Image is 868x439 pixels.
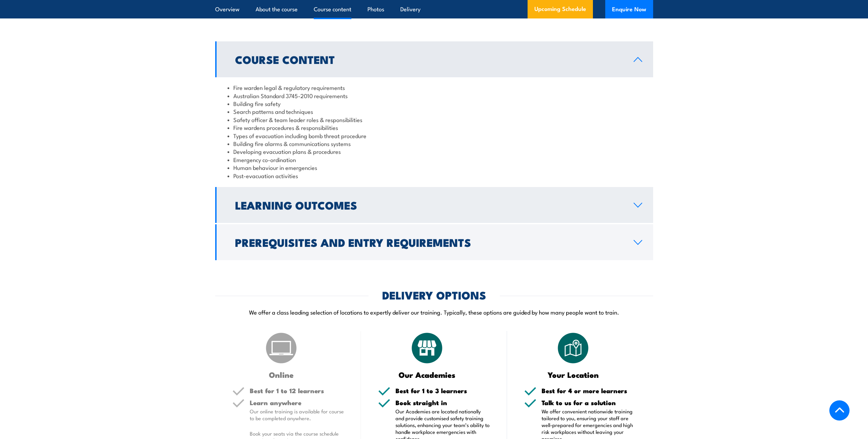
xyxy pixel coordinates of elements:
li: Search patterns and techniques [228,107,641,115]
h5: Talk to us for a solution [542,399,636,406]
li: Safety officer & team leader roles & responsibilities [228,116,641,123]
p: We offer a class leading selection of locations to expertly deliver our training. Typically, thes... [215,308,653,316]
li: Human behaviour in emergencies [228,163,641,171]
h5: Learn anywhere [250,399,344,406]
li: Developing evacuation plans & procedures [228,147,641,155]
a: Learning Outcomes [215,187,653,223]
h3: Online [232,371,331,378]
li: Types of evacuation including bomb threat procedure [228,132,641,139]
h2: Prerequisites and Entry Requirements [235,237,623,247]
h2: Course Content [235,54,623,64]
li: Fire wardens procedures & responsibilities [228,123,641,131]
li: Australian Standard 3745-2010 requirements [228,92,641,99]
h2: DELIVERY OPTIONS [382,290,486,300]
h5: Book straight in [396,399,490,406]
a: Prerequisites and Entry Requirements [215,224,653,260]
h5: Best for 1 to 12 learners [250,387,344,394]
li: Building fire safety [228,99,641,107]
li: Building fire alarms & communications systems [228,139,641,147]
p: Our online training is available for course to be completed anywhere. [250,408,344,422]
h5: Best for 1 to 3 learners [396,387,490,394]
a: Course Content [215,41,653,77]
h5: Best for 4 or more learners [542,387,636,394]
li: Fire warden legal & regulatory requirements [228,83,641,91]
h3: Your Location [524,371,622,378]
h2: Learning Outcomes [235,200,623,210]
h3: Our Academies [378,371,476,378]
li: Emergency co-ordination [228,156,641,163]
li: Post-evacuation activities [228,172,641,179]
